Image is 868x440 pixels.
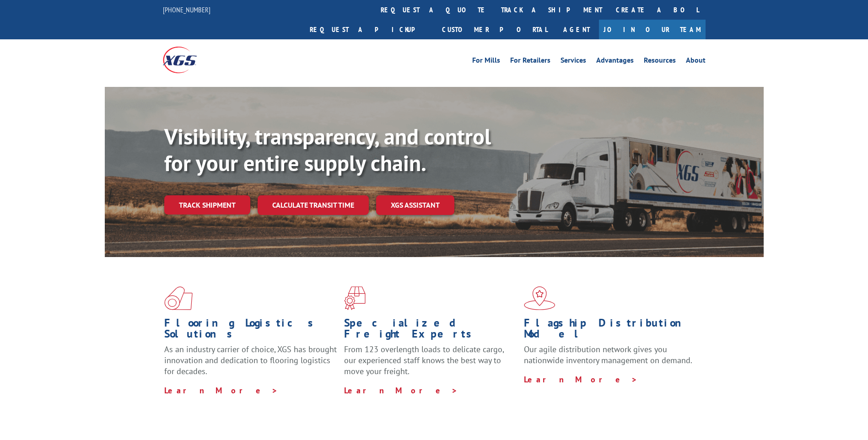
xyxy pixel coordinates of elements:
b: Visibility, transparency, and control for your entire supply chain. [164,122,491,177]
span: As an industry carrier of choice, XGS has brought innovation and dedication to flooring logistics... [164,344,337,376]
a: For Mills [472,57,500,67]
a: XGS ASSISTANT [376,195,454,215]
p: From 123 overlength loads to delicate cargo, our experienced staff knows the best way to move you... [344,344,517,385]
a: [PHONE_NUMBER] [163,5,210,14]
a: For Retailers [510,57,550,67]
a: Learn More > [164,385,278,396]
a: Services [561,57,586,67]
a: Resources [644,57,676,67]
img: xgs-icon-focused-on-flooring-red [344,286,366,310]
a: Advantages [596,57,634,67]
a: Agent [554,20,599,39]
a: Calculate transit time [258,195,369,215]
a: Track shipment [164,195,250,215]
a: About [686,57,706,67]
h1: Specialized Freight Experts [344,317,517,344]
span: Our agile distribution network gives you nationwide inventory management on demand. [524,344,692,365]
img: xgs-icon-flagship-distribution-model-red [524,286,555,310]
a: Learn More > [344,385,458,396]
img: xgs-icon-total-supply-chain-intelligence-red [164,286,193,310]
a: Customer Portal [435,20,554,39]
h1: Flagship Distribution Model [524,317,697,344]
a: Join Our Team [599,20,706,39]
a: Learn More > [524,374,638,385]
h1: Flooring Logistics Solutions [164,317,337,344]
a: Request a pickup [303,20,435,39]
